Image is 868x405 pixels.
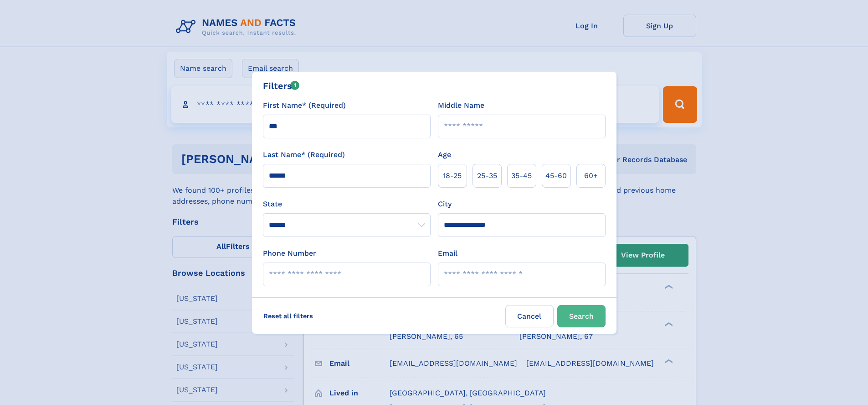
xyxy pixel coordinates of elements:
[557,305,606,327] button: Search
[505,305,554,327] label: Cancel
[511,170,532,181] span: 35‑45
[263,149,345,160] label: Last Name* (Required)
[263,248,316,259] label: Phone Number
[438,199,452,210] label: City
[584,170,598,181] span: 60+
[477,170,497,181] span: 25‑35
[263,199,431,210] label: State
[545,170,567,181] span: 45‑60
[438,100,484,111] label: Middle Name
[443,170,462,181] span: 18‑25
[263,79,300,93] div: Filters
[257,305,319,327] label: Reset all filters
[438,248,457,259] label: Email
[438,149,451,160] label: Age
[263,100,346,111] label: First Name* (Required)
